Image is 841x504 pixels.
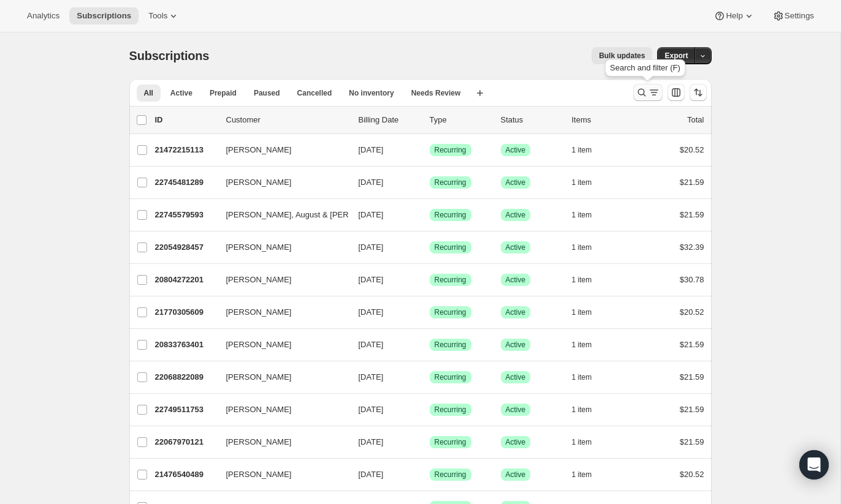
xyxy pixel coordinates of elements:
button: [PERSON_NAME] [219,270,341,290]
span: Recurring [435,470,466,480]
span: Recurring [435,178,466,187]
button: Settings [765,7,821,24]
span: $21.59 [680,405,704,414]
p: 20804272201 [155,274,216,286]
div: Type [430,114,491,126]
button: [PERSON_NAME] [219,238,341,257]
span: 1 item [572,210,592,220]
button: Export [657,47,695,64]
span: [PERSON_NAME] [226,339,292,351]
span: $21.59 [680,340,704,349]
button: 1 item [572,401,606,418]
button: Create new view [470,85,490,102]
span: 1 item [572,307,592,317]
span: Recurring [435,437,466,447]
span: Active [506,405,526,415]
p: 22745481289 [155,176,216,189]
span: Subscriptions [77,11,131,21]
button: Tools [141,7,187,24]
span: Active [506,275,526,285]
span: $32.39 [680,243,704,252]
span: Recurring [435,340,466,350]
span: $20.52 [680,470,704,479]
span: 1 item [572,470,592,480]
button: 1 item [572,141,606,159]
p: Total [687,114,704,126]
button: [PERSON_NAME], August & [PERSON_NAME] [219,205,341,225]
span: [DATE] [359,210,384,219]
span: No inventory [349,88,394,98]
span: [DATE] [359,470,384,479]
span: Recurring [435,307,466,317]
p: Customer [226,114,349,126]
p: Billing Date [359,114,420,126]
button: Search and filter results [633,84,663,101]
span: [DATE] [359,437,384,446]
button: [PERSON_NAME] [219,465,341,484]
div: 22054928457[PERSON_NAME][DATE]SuccessRecurringSuccessActive1 item$32.39 [155,239,704,256]
span: Needs Review [411,88,461,98]
p: 22749511753 [155,404,216,416]
p: 21770305609 [155,306,216,318]
span: Recurring [435,372,466,382]
span: [PERSON_NAME] [226,436,292,448]
span: Cancelled [297,88,332,98]
div: 22745579593[PERSON_NAME], August & [PERSON_NAME][DATE]SuccessRecurringSuccessActive1 item$21.59 [155,206,704,224]
button: [PERSON_NAME] [219,303,341,322]
div: 22067970121[PERSON_NAME][DATE]SuccessRecurringSuccessActive1 item$21.59 [155,434,704,451]
span: Active [506,178,526,187]
p: Status [501,114,562,126]
span: [PERSON_NAME] [226,274,292,286]
span: Bulk updates [599,51,645,61]
span: [DATE] [359,275,384,284]
div: 20804272201[PERSON_NAME][DATE]SuccessRecurringSuccessActive1 item$30.78 [155,271,704,288]
button: [PERSON_NAME] [219,335,341,355]
span: Active [506,372,526,382]
span: $21.59 [680,210,704,219]
span: [PERSON_NAME] [226,241,292,254]
p: 22068822089 [155,371,216,383]
span: Recurring [435,145,466,155]
span: [DATE] [359,307,384,317]
span: 1 item [572,405,592,415]
span: Active [506,307,526,317]
div: Items [572,114,633,126]
span: Tools [148,11,167,21]
span: $21.59 [680,178,704,187]
button: [PERSON_NAME] [219,140,341,160]
button: 1 item [572,239,606,256]
span: $21.59 [680,372,704,382]
span: [PERSON_NAME], August & [PERSON_NAME] [226,209,396,221]
span: Export [664,51,688,61]
span: $21.59 [680,437,704,446]
div: Open Intercom Messenger [799,450,829,480]
span: 1 item [572,340,592,350]
button: 1 item [572,336,606,353]
span: [PERSON_NAME] [226,144,292,156]
span: Recurring [435,405,466,415]
button: [PERSON_NAME] [219,173,341,192]
span: $30.78 [680,275,704,284]
span: Active [506,243,526,252]
button: Subscriptions [69,7,139,24]
button: 1 item [572,271,606,288]
span: 1 item [572,372,592,382]
span: 1 item [572,145,592,155]
span: 1 item [572,275,592,285]
span: [DATE] [359,178,384,187]
span: Active [506,340,526,350]
span: [PERSON_NAME] [226,468,292,481]
p: 22745579593 [155,209,216,221]
p: 22067970121 [155,436,216,448]
button: 1 item [572,174,606,191]
span: [PERSON_NAME] [226,176,292,189]
span: [DATE] [359,372,384,382]
span: Analytics [27,11,59,21]
button: 1 item [572,304,606,321]
button: 1 item [572,369,606,386]
span: Prepaid [210,88,237,98]
div: IDCustomerBilling DateTypeStatusItemsTotal [155,114,704,126]
span: $20.52 [680,307,704,317]
span: Active [506,145,526,155]
button: 1 item [572,206,606,224]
